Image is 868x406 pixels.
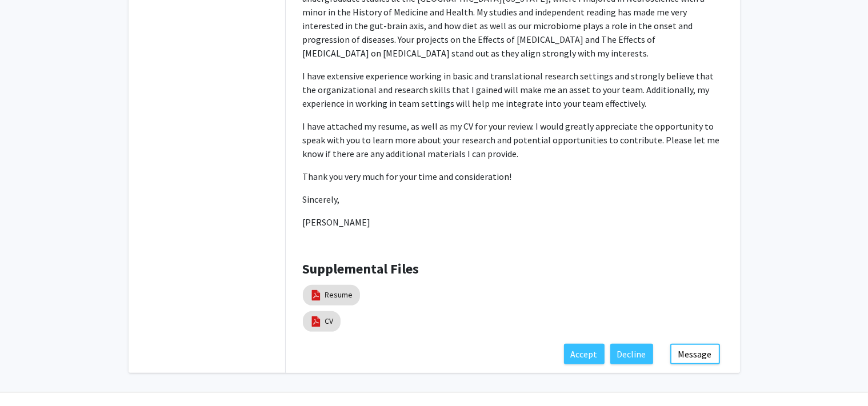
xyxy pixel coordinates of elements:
[325,289,353,301] a: Resume
[610,344,653,364] button: Decline
[325,315,334,327] a: CV
[310,315,322,328] img: pdf_icon.png
[9,355,49,397] iframe: Chat
[303,119,723,160] p: I have attached my resume, as well as my CV for your review. I would greatly appreciate the oppor...
[564,344,605,364] button: Accept
[303,192,723,206] p: Sincerely,
[670,344,720,364] button: Message
[303,69,723,110] p: I have extensive experience working in basic and translational research settings and strongly bel...
[310,289,322,302] img: pdf_icon.png
[303,170,723,183] p: Thank you very much for your time and consideration!
[303,215,723,229] p: [PERSON_NAME]
[303,261,723,278] h4: Supplemental Files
